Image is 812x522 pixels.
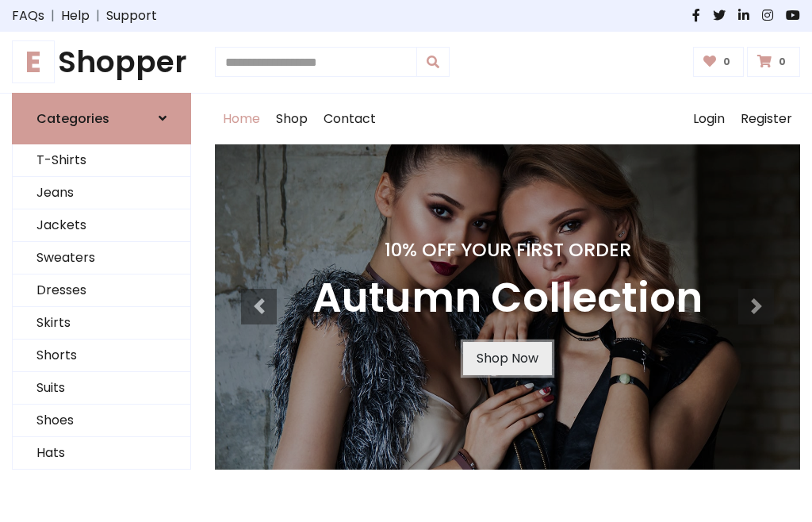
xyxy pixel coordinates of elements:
[316,94,384,144] a: Contact
[13,437,190,470] a: Hats
[12,6,44,25] a: FAQs
[12,44,191,80] a: EShopper
[13,177,190,209] a: Jeans
[106,6,157,25] a: Support
[44,6,61,25] span: |
[312,274,703,323] h3: Autumn Collection
[312,239,703,261] h4: 10% Off Your First Order
[693,47,745,77] a: 0
[719,55,734,69] span: 0
[12,44,191,80] h1: Shopper
[685,94,733,144] a: Login
[13,144,190,177] a: T-Shirts
[268,94,316,144] a: Shop
[215,94,268,144] a: Home
[36,111,109,126] h6: Categories
[13,340,190,372] a: Shorts
[463,342,552,375] a: Shop Now
[12,93,191,144] a: Categories
[12,40,55,83] span: E
[13,274,190,307] a: Dresses
[90,6,106,25] span: |
[13,209,190,242] a: Jackets
[775,55,790,69] span: 0
[13,307,190,340] a: Skirts
[13,405,190,437] a: Shoes
[61,6,90,25] a: Help
[747,47,800,77] a: 0
[13,372,190,405] a: Suits
[733,94,800,144] a: Register
[13,242,190,274] a: Sweaters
